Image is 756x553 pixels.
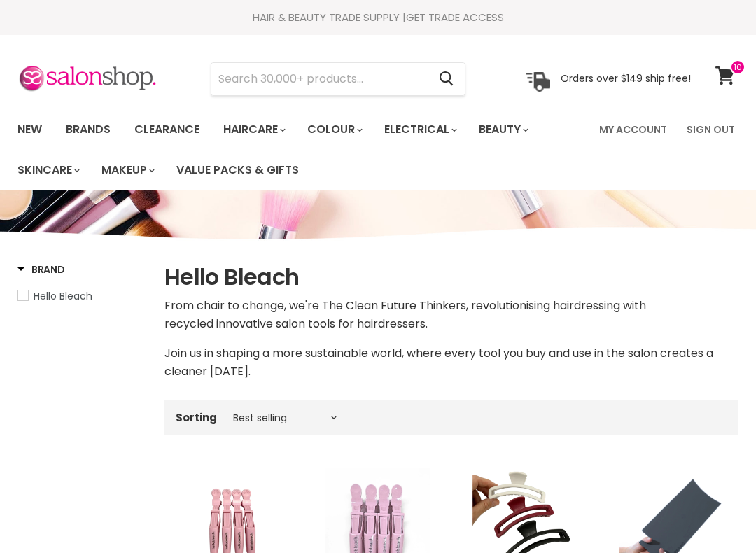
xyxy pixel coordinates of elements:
[166,155,309,185] a: Value Packs & Gifts
[211,62,465,96] form: Product
[374,115,465,144] a: Electrical
[164,262,738,292] h1: Hello Bleach
[7,155,88,185] a: Skincare
[164,344,738,381] p: Join us in shaping a more sustainable world, where every tool you buy and use in the salon create...
[428,63,465,95] button: Search
[7,115,52,144] a: New
[91,155,163,185] a: Makeup
[591,115,675,144] a: My Account
[406,10,504,24] a: GET TRADE ACCESS
[17,262,65,276] h3: Brand
[297,115,371,144] a: Colour
[164,297,646,332] span: From chair to change, we're The Clean Future Thinkers, revolutionising hairdressing with recycled...
[17,288,147,304] a: Hello Bleach
[213,115,294,144] a: Haircare
[34,289,92,303] span: Hello Bleach
[678,115,743,144] a: Sign Out
[468,115,537,144] a: Beauty
[561,72,691,85] p: Orders over $149 ship free!
[176,412,217,423] label: Sorting
[7,109,591,190] ul: Main menu
[55,115,121,144] a: Brands
[211,63,428,95] input: Search
[124,115,210,144] a: Clearance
